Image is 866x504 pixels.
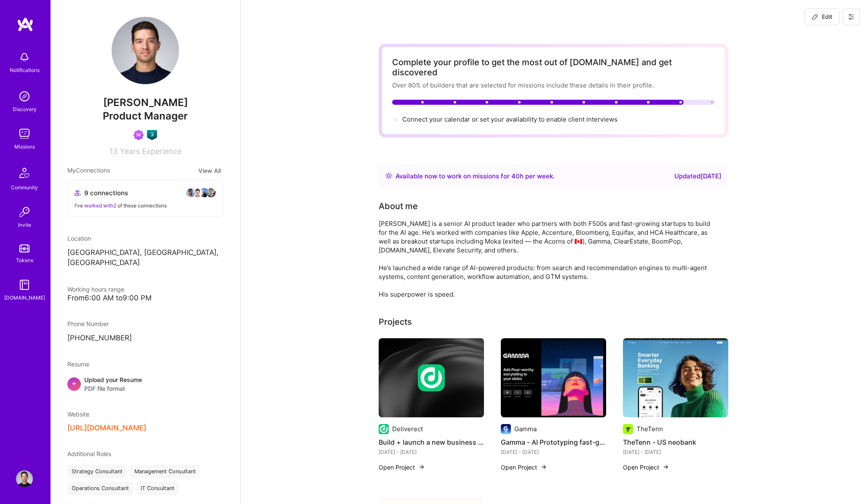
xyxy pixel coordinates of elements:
img: Company logo [379,424,389,434]
div: Location [67,234,223,243]
div: IT Consultant [136,482,179,495]
img: Company logo [418,364,445,391]
span: Phone Number [67,320,109,327]
img: avatar [192,188,203,198]
span: PDF file format [84,384,142,393]
h4: Build + launch a new business line [379,437,484,448]
div: Invite [18,220,31,229]
img: arrow-right [418,464,425,470]
a: User Avatar [14,470,35,487]
button: Open Project [501,463,547,472]
span: Resume [67,361,89,368]
h4: TheTenn - US neobank [623,437,728,448]
img: User Avatar [16,470,33,487]
div: [DATE] - [DATE] [379,448,484,456]
div: Updated [DATE] [674,171,722,181]
img: Company logo [623,424,633,434]
div: Management Consultant [130,465,200,478]
button: 9 connectionsavataravataravataravatarI've worked with2 of these connections [67,180,223,217]
div: Upload your Resume [84,375,142,393]
p: [PHONE_NUMBER] [67,333,223,343]
span: Product Manager [103,110,188,122]
img: tokens [19,244,29,252]
img: Invite [16,204,33,220]
div: [DATE] - [DATE] [623,448,728,456]
img: Availability [385,172,392,179]
img: guide book [16,276,33,293]
span: Additional Roles [67,450,111,457]
div: I've of these connections [75,201,216,210]
div: Projects [379,316,412,328]
span: 13 [110,147,118,156]
h4: Gamma - AI Prototyping fast-growing AI B2C startup [501,437,606,448]
div: [PERSON_NAME] is a senior AI product leader who partners with both F500s and fast-growing startup... [379,219,716,299]
img: Company logo [501,424,511,434]
div: [DOMAIN_NAME] [4,293,45,302]
p: [GEOGRAPHIC_DATA], [GEOGRAPHIC_DATA], [GEOGRAPHIC_DATA] [67,248,223,268]
div: Missions [14,142,35,151]
img: teamwork [16,125,33,142]
img: Community [14,163,35,183]
button: [URL][DOMAIN_NAME] [67,424,146,432]
img: arrow-right [540,464,547,470]
div: Over 80% of builders that are selected for missions include these details in their profile. [392,81,715,90]
span: [PERSON_NAME] [67,96,223,109]
button: Open Project [379,463,425,472]
span: Connect your calendar or set your availability to enable client interviews [402,115,617,123]
div: Community [11,183,38,192]
button: Open Project [623,463,669,472]
div: +Upload your ResumePDF file format [67,375,223,393]
div: Discovery [13,105,37,114]
span: Website [67,411,89,418]
span: + [72,379,77,387]
div: Tokens [16,256,33,265]
div: Strategy Consultant [67,465,127,478]
span: Edit [812,13,832,21]
span: worked with 2 [84,202,116,209]
div: Gamma [514,424,537,433]
img: logo [17,17,34,32]
img: User Avatar [112,17,179,84]
div: About me [379,200,418,212]
img: discovery [16,88,33,105]
button: Edit [805,8,839,25]
img: Gamma - AI Prototyping fast-growing AI B2C startup [501,338,606,417]
img: avatar [206,188,216,198]
span: Years Experience [120,147,182,156]
img: Been on Mission [134,130,144,140]
img: bell [16,49,33,66]
button: View All [196,166,223,175]
span: 40 [511,172,520,180]
div: From 6:00 AM to 9:00 PM [67,294,223,302]
img: arrow-right [663,464,669,470]
div: Notifications [10,66,40,74]
span: 9 connections [84,188,128,197]
img: avatar [199,188,209,198]
div: Complete your profile to get the most out of [DOMAIN_NAME] and get discovered [392,57,715,77]
div: [DATE] - [DATE] [501,448,606,456]
div: TheTenn [636,424,663,433]
div: Deliverect [392,424,423,433]
span: My Connections [67,166,110,175]
div: Operations Consultant [67,482,133,495]
img: TheTenn - US neobank [623,338,728,417]
i: icon Collaborator [75,190,81,196]
img: avatar [186,188,196,198]
span: Working hours range [67,286,124,293]
img: cover [379,338,484,417]
div: Available now to work on missions for h per week . [396,171,555,181]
